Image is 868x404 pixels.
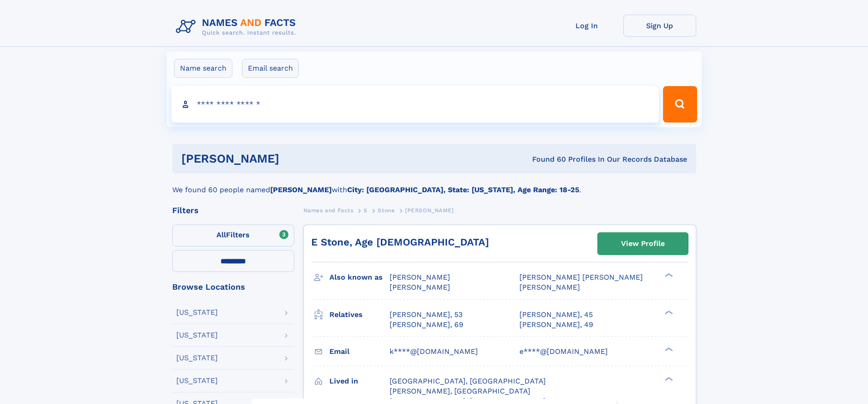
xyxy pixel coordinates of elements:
b: City: [GEOGRAPHIC_DATA], State: [US_STATE], Age Range: 18-25 [347,185,579,194]
input: search input [171,86,659,123]
div: [US_STATE] [176,377,218,384]
div: Filters [172,206,294,215]
span: [PERSON_NAME] [390,273,450,281]
a: S [364,205,368,216]
div: [US_STATE] [176,309,218,316]
div: ❯ [663,272,673,278]
span: [GEOGRAPHIC_DATA], [GEOGRAPHIC_DATA] [390,377,546,385]
a: View Profile [598,233,688,255]
label: Filters [172,225,294,246]
h3: Lived in [329,373,390,389]
h1: [PERSON_NAME] [181,153,406,164]
div: We found 60 people named with . [172,174,696,195]
a: Names and Facts [303,205,354,216]
b: [PERSON_NAME] [270,185,332,194]
a: E Stone, Age [DEMOGRAPHIC_DATA] [311,236,489,248]
span: All [216,230,226,239]
h3: Email [329,344,390,359]
a: Stone [378,205,395,216]
div: [US_STATE] [176,332,218,339]
span: [PERSON_NAME] [405,207,454,214]
button: Search Button [663,86,697,123]
a: [PERSON_NAME], 53 [390,310,462,320]
div: [US_STATE] [176,354,218,362]
h3: Relatives [329,307,390,322]
span: [PERSON_NAME], [GEOGRAPHIC_DATA] [390,387,530,395]
a: [PERSON_NAME], 49 [519,320,593,330]
span: [PERSON_NAME] [519,283,580,291]
a: Sign Up [623,15,696,37]
span: [PERSON_NAME] [PERSON_NAME] [519,273,643,281]
span: S [364,207,368,214]
div: ❯ [663,376,673,382]
div: ❯ [663,309,673,315]
div: Browse Locations [172,283,294,291]
a: Log In [550,15,623,37]
span: Stone [378,207,395,214]
label: Email search [242,59,299,78]
a: [PERSON_NAME], 69 [390,320,463,330]
img: Logo Names and Facts [172,15,303,39]
span: [PERSON_NAME] [390,283,450,291]
div: View Profile [621,233,665,254]
a: [PERSON_NAME], 45 [519,310,593,320]
div: Found 60 Profiles In Our Records Database [406,154,687,164]
label: Name search [174,59,232,78]
div: ❯ [663,346,673,352]
h3: Also known as [329,270,390,285]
